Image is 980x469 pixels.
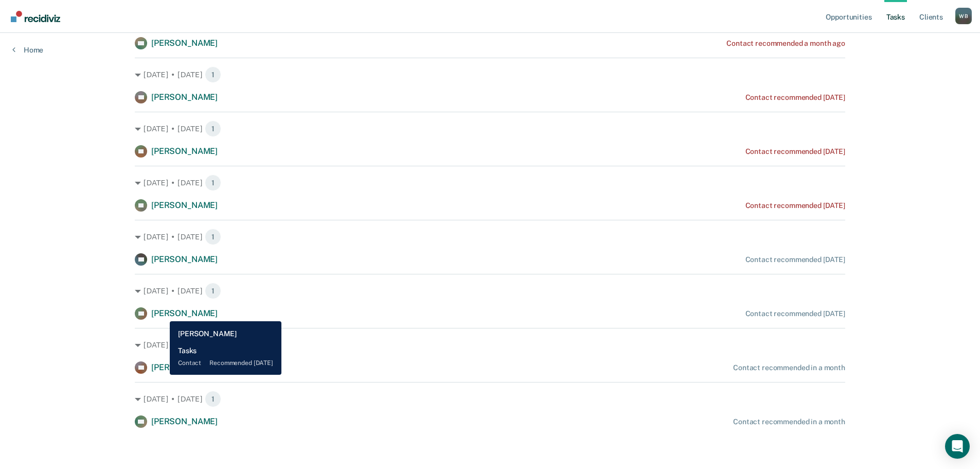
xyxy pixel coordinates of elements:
span: 1 [205,283,221,299]
span: 1 [205,175,221,191]
div: Contact recommended [DATE] [745,147,845,156]
span: 1 [205,229,221,245]
div: [DATE] • [DATE] 1 [135,337,845,353]
div: [DATE] • [DATE] 1 [135,391,845,407]
div: [DATE] • [DATE] 1 [135,175,845,191]
div: Contact recommended in a month [733,363,845,372]
div: [DATE] • [DATE] 1 [135,120,845,137]
img: Recidiviz [11,11,60,22]
span: [PERSON_NAME] [151,200,218,210]
div: W B [955,8,972,24]
span: [PERSON_NAME] [151,92,218,102]
span: 1 [205,66,221,83]
div: [DATE] • [DATE] 1 [135,283,845,299]
button: Profile dropdown button [955,8,972,24]
div: [DATE] • [DATE] 1 [135,229,845,245]
span: 1 [205,337,221,353]
div: Contact recommended [DATE] [745,255,845,264]
span: [PERSON_NAME] [151,38,218,48]
span: [PERSON_NAME] [151,416,218,426]
div: Contact recommended [DATE] [745,201,845,210]
a: Home [12,45,43,55]
span: [PERSON_NAME] [151,362,218,372]
span: 1 [205,120,221,137]
div: [DATE] • [DATE] 1 [135,66,845,83]
div: Contact recommended in a month [733,418,845,426]
span: 1 [205,391,221,407]
div: Contact recommended a month ago [726,39,845,48]
span: [PERSON_NAME] [151,146,218,156]
div: Open Intercom Messenger [945,434,970,459]
div: Contact recommended [DATE] [745,93,845,102]
div: Contact recommended [DATE] [745,309,845,318]
span: [PERSON_NAME] [151,254,218,264]
span: [PERSON_NAME] [151,308,218,318]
